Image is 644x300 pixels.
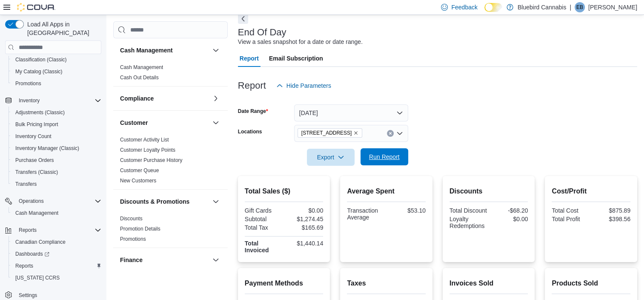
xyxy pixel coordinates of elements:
[570,2,571,12] p: |
[15,133,52,140] span: Inventory Count
[449,186,528,196] h2: Discounts
[552,207,589,214] div: Total Cost
[12,273,63,283] a: [US_STATE] CCRS
[286,207,323,214] div: $0.00
[12,143,101,153] span: Inventory Manager (Classic)
[245,224,282,231] div: Total Tax
[552,278,630,288] h2: Products Sold
[12,167,101,177] span: Transfers (Classic)
[12,66,101,77] span: My Catalog (Classic)
[12,119,101,130] span: Bulk Pricing Import
[120,75,159,81] a: Cash Out Details
[9,54,105,66] button: Classification (Classic)
[15,196,47,206] button: Operations
[396,130,403,137] button: Open list of options
[19,198,44,205] span: Operations
[19,292,37,299] span: Settings
[552,186,630,196] h2: Cost/Profit
[120,157,183,163] a: Customer Purchase History
[120,226,160,232] a: Promotion Details
[12,249,53,259] a: Dashboards
[120,118,148,127] h3: Customer
[120,256,143,264] h3: Finance
[361,148,408,165] button: Run Report
[15,210,58,216] span: Cash Management
[245,186,323,196] h2: Total Sales ($)
[12,249,101,259] span: Dashboards
[9,207,105,219] button: Cash Management
[12,78,101,89] span: Promotions
[238,81,266,91] h3: Report
[17,3,55,12] img: Cova
[12,131,101,141] span: Inventory Count
[120,118,209,127] button: Customer
[15,262,33,269] span: Reports
[240,50,259,67] span: Report
[518,2,566,12] p: Bluebird Cannabis
[15,56,67,63] span: Classification (Classic)
[12,179,40,189] a: Transfers
[15,68,63,75] span: My Catalog (Classic)
[211,255,221,265] button: Finance
[113,135,228,189] div: Customer
[12,78,45,89] a: Promotions
[575,2,585,12] div: Emily Baker
[120,197,189,206] h3: Discounts & Promotions
[9,130,105,142] button: Inventory Count
[120,147,175,153] span: Customer Loyalty Points
[12,179,101,189] span: Transfers
[238,108,268,115] label: Date Range
[120,167,159,174] span: Customer Queue
[12,119,62,130] a: Bulk Pricing Import
[120,236,146,242] a: Promotions
[12,237,101,247] span: Canadian Compliance
[552,216,589,222] div: Total Profit
[15,225,40,235] button: Reports
[286,240,323,247] div: $1,440.14
[484,3,502,12] input: Dark Mode
[12,261,37,271] a: Reports
[12,143,83,153] a: Inventory Manager (Classic)
[15,239,66,245] span: Canadian Compliance
[593,207,630,214] div: $875.89
[24,20,101,37] span: Load All Apps in [GEOGRAPHIC_DATA]
[347,186,426,196] h2: Average Spent
[273,77,335,94] button: Hide Parameters
[15,274,60,281] span: [US_STATE] CCRS
[211,93,221,104] button: Compliance
[15,95,101,106] span: Inventory
[347,207,384,221] div: Transaction Average
[113,213,228,248] div: Discounts & Promotions
[120,216,143,222] a: Discounts
[15,157,54,164] span: Purchase Orders
[490,207,528,214] div: -$68.20
[449,278,528,288] h2: Invoices Sold
[269,50,323,67] span: Email Subscription
[245,240,269,254] strong: Total Invoiced
[15,169,58,176] span: Transfers (Classic)
[211,45,221,55] button: Cash Management
[120,178,156,184] a: New Customers
[387,130,394,137] button: Clear input
[120,94,154,103] h3: Compliance
[12,273,101,283] span: Washington CCRS
[15,121,58,128] span: Bulk Pricing Import
[238,14,248,24] button: Next
[15,145,79,152] span: Inventory Manager (Classic)
[120,197,209,206] button: Discounts & Promotions
[120,177,156,184] span: New Customers
[238,37,363,46] div: View a sales snapshot for a date or date range.
[245,278,323,288] h2: Payment Methods
[449,216,487,229] div: Loyalty Redemptions
[2,195,105,207] button: Operations
[211,118,221,128] button: Customer
[347,278,426,288] h2: Taxes
[15,80,41,87] span: Promotions
[9,107,105,118] button: Adjustments (Classic)
[12,155,101,165] span: Purchase Orders
[113,62,228,86] div: Cash Management
[9,154,105,166] button: Purchase Orders
[12,167,61,177] a: Transfers (Classic)
[12,208,62,218] a: Cash Management
[588,2,637,12] p: [PERSON_NAME]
